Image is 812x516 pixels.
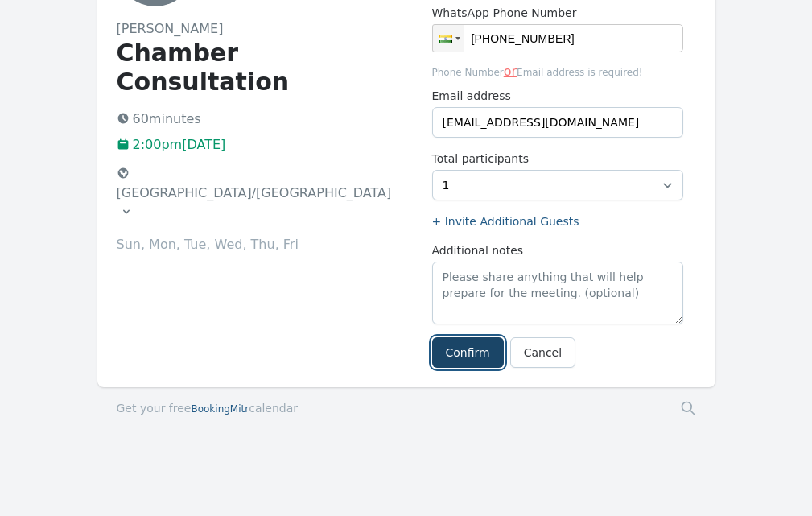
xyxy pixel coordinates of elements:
[117,135,406,155] p: 2:00pm[DATE]
[510,337,575,368] a: Cancel
[432,337,504,368] button: Confirm
[117,235,406,254] p: Sun, Mon, Tue, Wed, Thu, Fri
[432,24,683,52] input: 1 (702) 123-4567
[432,107,683,138] input: you@example.com
[117,109,406,129] p: 60 minutes
[432,5,683,21] label: WhatsApp Phone Number
[117,39,406,97] h1: Chamber Consultation
[117,19,406,39] h2: [PERSON_NAME]
[504,64,517,79] span: or
[432,213,683,229] label: + Invite Additional Guests
[191,403,249,415] span: BookingMitr
[432,151,683,167] label: Total participants
[110,161,399,225] button: [GEOGRAPHIC_DATA]/[GEOGRAPHIC_DATA]
[432,62,683,81] span: Phone Number Email address is required!
[432,88,683,104] label: Email address
[432,242,683,258] label: Additional notes
[117,400,299,416] a: Get your freeBookingMitrcalendar
[433,25,464,52] div: India: + 91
